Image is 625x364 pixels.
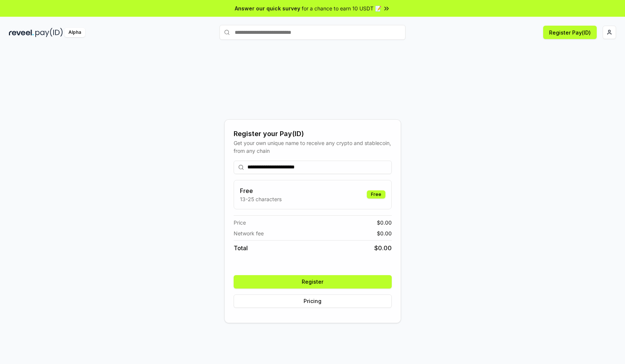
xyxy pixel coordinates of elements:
span: $ 0.00 [374,244,392,252]
span: $ 0.00 [377,219,392,226]
span: Total [234,244,248,252]
img: reveel_dark [9,28,34,37]
span: Answer our quick survey [235,4,300,12]
button: Pricing [234,294,392,308]
button: Register Pay(ID) [543,26,597,39]
div: Register your Pay(ID) [234,129,392,139]
button: Register [234,275,392,289]
div: Free [367,190,385,199]
span: $ 0.00 [377,229,392,237]
p: 13-25 characters [240,195,282,203]
span: for a chance to earn 10 USDT 📝 [302,4,381,12]
div: Alpha [64,28,85,37]
h3: Free [240,186,282,195]
div: Get your own unique name to receive any crypto and stablecoin, from any chain [234,139,392,155]
span: Price [234,219,246,226]
img: pay_id [35,28,63,37]
span: Network fee [234,229,264,237]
